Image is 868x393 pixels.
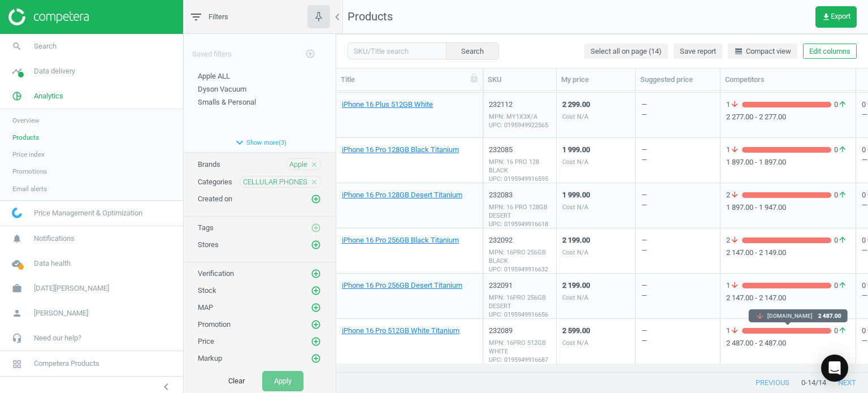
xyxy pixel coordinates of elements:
[341,75,478,85] div: Title
[815,6,857,28] button: get_appExport
[489,113,550,129] div: MPN: MY1X3X/A UPC: 0195949922565
[331,10,344,24] i: chevron_left
[311,336,321,347] i: add_circle_outline
[489,293,550,319] div: MPN: 16PRO 256GB DESERT UPC: 0195949916656
[310,285,322,296] button: add_circle_outline
[289,159,307,170] span: Apple
[562,190,590,200] div: 1 999.00
[726,338,850,348] div: 2 487.00 - 2 487.00
[262,371,303,391] button: Apply
[726,112,850,122] div: 2 277.00 - 2 277.00
[822,12,831,21] i: get_app
[336,91,868,364] div: grid
[822,12,850,21] span: Export
[310,353,322,364] button: add_circle_outline
[12,184,47,193] span: Email alerts
[730,326,739,336] i: arrow_downward
[680,46,716,57] span: Save report
[198,98,256,106] span: Smalls & Personal
[815,378,826,388] span: / 14
[726,202,850,213] div: 1 897.00 - 1 947.00
[726,145,742,155] span: 1
[310,268,322,279] button: add_circle_outline
[562,203,590,211] div: Cost N/A
[198,178,232,186] span: Categories
[488,75,552,85] div: SKU
[184,133,336,152] button: expand_moreShow more(3)
[198,269,234,278] span: Verification
[562,158,590,166] div: Cost N/A
[640,75,715,85] div: Suggested price
[489,145,550,155] div: 232085
[311,286,321,296] i: add_circle_outline
[862,156,867,164] div: —
[489,326,550,336] div: 232089
[243,177,307,187] span: CELLULAR PHONES
[831,326,850,336] span: 0
[489,190,550,200] div: 232083
[310,302,322,313] button: add_circle_outline
[641,155,647,165] div: —
[838,190,847,200] i: arrow_upward
[674,44,722,59] button: Save report
[734,46,791,57] span: Compact view
[744,373,801,393] button: previous
[198,195,232,203] span: Created on
[489,203,550,229] div: MPN: 16 PRO 128GB DESERT UPC: 0195949916618
[34,359,99,369] span: Competera Products
[726,248,850,258] div: 2 147.00 - 2 149.00
[562,145,590,155] div: 1 999.00
[311,194,321,204] i: add_circle_outline
[198,223,214,232] span: Tags
[755,312,764,321] i: arrow_downward
[730,100,739,110] i: arrow_downward
[342,280,462,291] a: iPhone 16 Pro 256GB Desert Titanium
[198,240,219,249] span: Stores
[767,312,812,320] span: [DOMAIN_NAME]
[831,100,850,110] span: 0
[311,303,321,313] i: add_circle_outline
[34,308,88,318] span: [PERSON_NAME]
[562,280,590,291] div: 2 199.00
[489,280,550,291] div: 232091
[34,333,81,343] span: Need our help?
[801,378,815,388] span: 0 - 14
[6,228,28,249] i: notifications
[562,248,590,257] div: Cost N/A
[561,75,631,85] div: My price
[641,110,647,120] div: —
[862,110,867,119] div: —
[641,245,647,256] div: —
[826,373,868,393] button: next
[6,327,28,349] i: headset_mic
[562,293,590,302] div: Cost N/A
[641,235,647,272] div: —
[641,190,647,227] div: —
[489,339,550,365] div: MPN: 16PRO 512GB WHITE UPC: 0195949916687
[310,319,322,330] button: add_circle_outline
[862,291,867,300] div: —
[6,85,28,107] i: pie_chart_outlined
[6,253,28,274] i: cloud_done
[831,145,850,155] span: 0
[726,190,742,200] span: 2
[198,160,220,169] span: Brands
[584,44,668,59] button: Select all on page (14)
[6,303,28,324] i: person
[311,353,321,364] i: add_circle_outline
[641,100,647,136] div: —
[311,269,321,279] i: add_circle_outline
[730,190,739,200] i: arrow_downward
[198,354,222,362] span: Markup
[591,46,662,57] span: Select all on page (14)
[198,85,246,93] span: Dyson Vacuum
[305,49,315,59] i: add_circle_outline
[34,41,57,51] span: Search
[310,222,322,234] button: add_circle_outline
[831,190,850,200] span: 0
[34,258,71,269] span: Data health
[233,136,246,149] i: expand_more
[311,223,321,233] i: add_circle_outline
[446,42,499,59] button: Search
[803,44,857,59] button: Edit columns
